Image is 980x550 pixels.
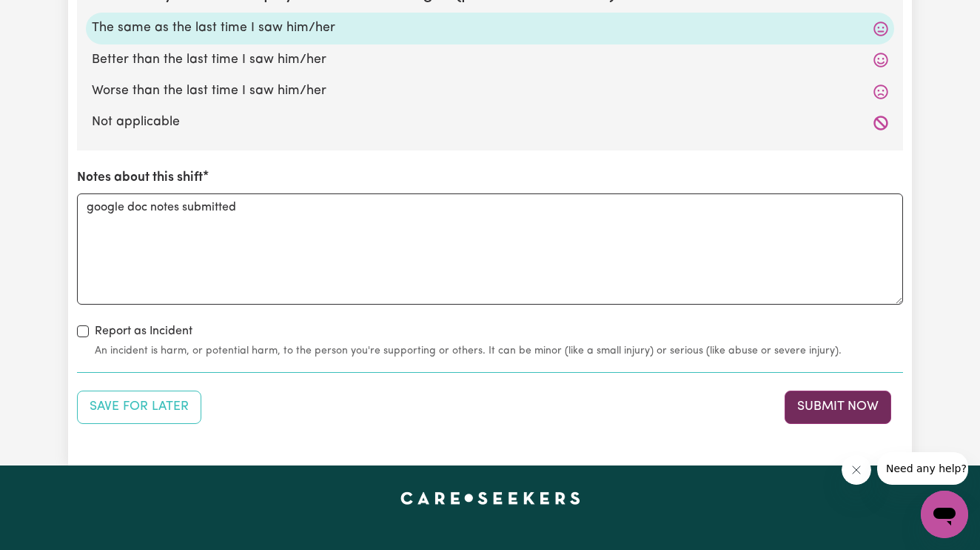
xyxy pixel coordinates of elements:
[77,193,903,305] textarea: google doc notes submitted
[92,19,888,38] label: The same as the last time I saw him/her
[95,322,192,340] label: Report as Incident
[92,82,888,101] label: Worse than the last time I saw him/her
[921,491,968,538] iframe: Button to launch messaging window
[92,113,888,132] label: Not applicable
[400,492,580,504] a: Careseekers home page
[77,391,201,423] button: Save your job report
[77,168,203,188] label: Notes about this shift
[95,343,903,359] small: An incident is harm, or potential harm, to the person you're supporting or others. It can be mino...
[842,455,871,485] iframe: Close message
[92,50,888,70] label: Better than the last time I saw him/her
[877,452,968,485] iframe: Message from company
[785,391,891,423] button: Submit your job report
